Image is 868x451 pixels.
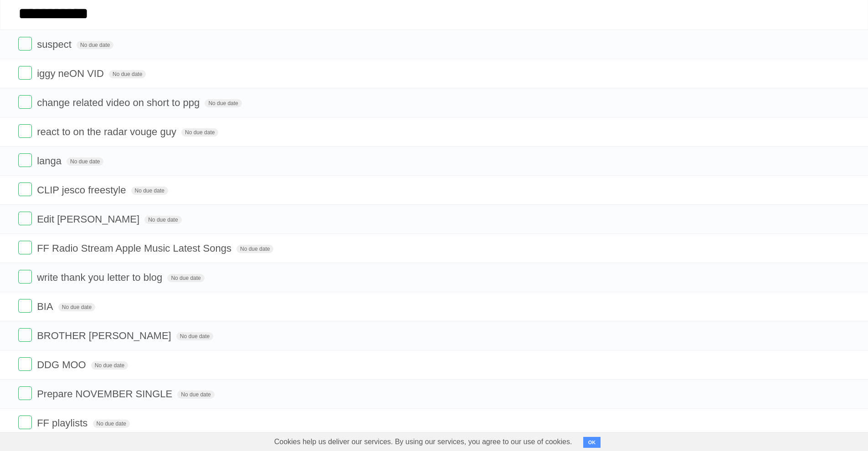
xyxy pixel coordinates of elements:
[37,213,142,225] span: Edit [PERSON_NAME]
[18,386,32,400] label: Done
[18,182,32,196] label: Done
[37,330,174,341] span: BROTHER [PERSON_NAME]
[205,99,241,107] span: No due date
[18,66,32,80] label: Done
[176,332,213,340] span: No due date
[93,420,130,428] span: No due date
[37,184,128,196] span: CLIP jesco freestyle
[177,390,214,399] span: No due date
[37,417,90,429] span: FF playlists
[18,357,32,371] label: Done
[18,37,32,51] label: Done
[181,128,218,137] span: No due date
[77,41,113,49] span: No due date
[236,245,273,253] span: No due date
[67,157,103,166] span: No due date
[37,155,64,167] span: langa
[37,272,164,283] span: write thank you letter to blog
[131,187,168,195] span: No due date
[58,303,95,311] span: No due date
[18,241,32,254] label: Done
[37,243,234,254] span: FF Radio Stream Apple Music Latest Songs
[18,328,32,342] label: Done
[18,212,32,225] label: Done
[144,216,181,224] span: No due date
[18,299,32,313] label: Done
[18,153,32,167] label: Done
[18,270,32,284] label: Done
[91,361,128,370] span: No due date
[109,70,146,78] span: No due date
[37,388,175,400] span: Prepare NOVEMBER SINGLE
[37,39,74,50] span: suspect
[37,126,179,137] span: react to on the radar vouge guy
[18,95,32,109] label: Done
[18,124,32,138] label: Done
[18,416,32,429] label: Done
[37,359,88,370] span: DDG MOO
[37,97,202,108] span: change related video on short to ppg
[167,274,204,282] span: No due date
[265,433,581,451] span: Cookies help us deliver our services. By using our services, you agree to our use of cookies.
[37,68,106,79] span: iggy neON VID
[37,301,55,312] span: BIA
[583,437,601,448] button: OK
